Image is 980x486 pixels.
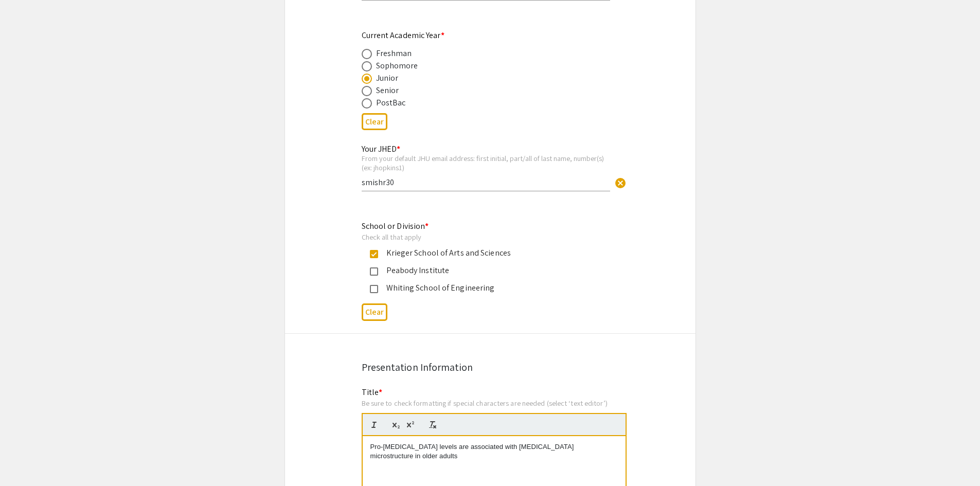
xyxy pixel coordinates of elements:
mat-label: Title [362,387,383,398]
div: Presentation Information [362,359,619,375]
div: Junior [376,72,399,84]
mat-label: Your JHED [362,143,400,154]
span: cancel [614,177,627,189]
div: Whiting School of Engineering [378,282,594,294]
div: PostBac [376,97,406,109]
div: Sophomore [376,60,418,72]
button: Clear [610,172,631,193]
div: Freshman [376,47,412,60]
iframe: Chat [8,440,44,478]
div: Check all that apply [362,232,602,242]
mat-label: School or Division [362,221,429,231]
button: Clear [362,303,387,320]
p: Pro-[MEDICAL_DATA] levels are associated with [MEDICAL_DATA] microstructure in older adults [370,442,618,461]
button: Clear [362,113,387,130]
div: From your default JHU email address: first initial, part/all of last name, number(s) (ex: jhopkins1) [362,154,610,172]
input: Type Here [362,177,610,188]
div: Peabody Institute [378,264,594,277]
div: Krieger School of Arts and Sciences [378,247,594,259]
div: Senior [376,84,399,97]
div: Be sure to check formatting if special characters are needed (select ‘text editor’) [362,399,627,408]
mat-label: Current Academic Year [362,30,444,41]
